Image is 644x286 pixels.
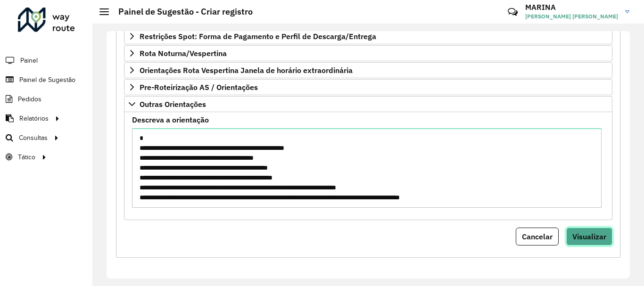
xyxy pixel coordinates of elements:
label: Descreva a orientação [132,114,209,125]
span: Rota Noturna/Vespertina [140,49,227,57]
a: Orientações Rota Vespertina Janela de horário extraordinária [124,62,612,78]
span: Restrições Spot: Forma de Pagamento e Perfil de Descarga/Entrega [140,33,376,40]
span: Orientações Rota Vespertina Janela de horário extraordinária [140,66,353,74]
span: Painel de Sugestão [19,75,75,85]
span: Visualizar [572,232,606,241]
a: Rota Noturna/Vespertina [124,45,612,61]
button: Visualizar [566,228,612,245]
span: [PERSON_NAME] [PERSON_NAME] [525,12,618,21]
a: Restrições Spot: Forma de Pagamento e Perfil de Descarga/Entrega [124,28,612,44]
span: Relatórios [19,114,49,123]
span: Pedidos [18,94,41,104]
span: Pre-Roteirização AS / Orientações [140,83,258,91]
a: Pre-Roteirização AS / Orientações [124,79,612,95]
span: Cancelar [522,232,553,241]
span: Painel [20,56,38,65]
a: Contato Rápido [503,2,523,22]
h3: MARINA [525,3,618,12]
h2: Painel de Sugestão - Criar registro [109,7,253,17]
button: Cancelar [516,228,559,245]
span: Outras Orientações [140,100,206,108]
a: Outras Orientações [124,96,612,112]
span: Tático [18,152,35,162]
div: Outras Orientações [124,112,612,220]
span: Consultas [19,133,48,143]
